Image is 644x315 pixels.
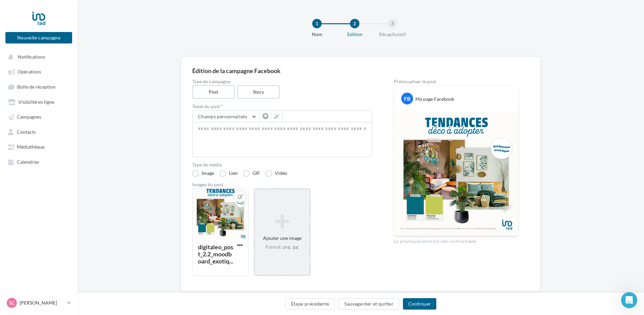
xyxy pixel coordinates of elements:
[54,210,81,237] button: Conversations
[5,32,72,43] button: Nouvelle campagne
[403,298,436,310] button: Continuer
[388,19,397,28] div: 3
[621,292,637,308] iframe: Intercom live chat
[43,72,105,79] div: Service-Client de Digitaleo
[26,143,114,150] div: Créer un post
[193,111,260,122] button: Champs personnalisés
[401,93,413,104] div: FB
[7,89,61,96] p: 1 étape terminée sur 3
[9,26,125,50] div: Débuter sur les Réseaux Sociaux
[219,170,238,177] label: Lien
[18,54,45,60] span: Notifications
[4,96,74,108] a: Visibilité en ligne
[29,59,124,65] a: [EMAIL_ADDRESS][DOMAIN_NAME]
[192,79,372,84] label: Type de campagne
[4,156,74,168] a: Calendrier
[17,129,36,135] span: Contacts
[394,79,519,84] div: Prévisualiser le post
[26,203,117,211] div: OU
[18,99,54,105] span: Visibilité en ligne
[55,227,89,232] span: Conversations
[4,81,74,93] a: Boîte de réception
[265,170,287,177] label: Vidéo
[192,68,529,74] div: Édition de la campagne Facebook
[192,170,214,177] label: Image
[415,96,454,102] div: Ma page Facebook
[17,84,56,90] span: Boîte de réception
[4,111,74,123] a: Campagnes
[312,19,322,28] div: 1
[5,227,22,232] span: Accueil
[18,69,41,75] span: Opérations
[12,115,122,126] div: Associer Facebook à Digitaleo
[17,159,39,165] span: Calendrier
[12,140,122,151] div: 2Créer un post
[41,190,76,195] b: "Opérations"
[192,162,372,167] label: Type de média
[198,114,247,119] span: Champs personnalisés
[333,31,376,38] div: Edition
[26,154,117,168] div: Vous pouvez publier votre premier post Facebook ou Instagram :
[20,300,64,306] p: [PERSON_NAME]
[4,51,71,63] button: Notifications
[192,182,372,187] div: Images du post
[285,298,335,310] button: Étape précédente
[394,236,519,245] div: La prévisualisation est non-contractuelle
[198,243,233,265] div: digitaleo_post_2.2_moodboard_exotiq...
[108,210,135,237] button: Aide
[116,227,127,232] span: Aide
[118,3,130,15] div: Fermer
[9,300,14,306] span: LC
[27,210,54,237] button: Actualités
[4,140,74,153] a: Médiathèque
[55,3,81,14] h1: Tâches
[5,296,72,309] a: LC [PERSON_NAME]
[26,117,114,124] div: Associer Facebook à Digitaleo
[192,104,372,109] label: Texte du post *
[339,298,399,310] button: Sauvegarder et quitter
[243,170,260,177] label: GIF
[4,126,74,138] a: Contacts
[192,85,235,99] label: Post
[237,85,280,99] label: Story
[17,144,45,150] span: Médiathèque
[68,89,128,96] p: Il reste environ 6 minutes
[350,19,359,28] div: 2
[81,210,108,237] button: Tâches
[85,227,104,232] span: Tâches
[295,31,339,38] div: Nom
[4,65,74,77] a: Opérations
[29,227,52,232] span: Actualités
[371,31,414,38] div: Récapitulatif
[17,114,41,120] span: Campagnes
[9,50,125,66] div: Suivez ce pas à pas et si besoin, écrivez-nous à
[30,70,41,81] img: Profile image for Service-Client
[26,175,117,196] div: - Grâce à une opération partagée par votre gestionnaire depuis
